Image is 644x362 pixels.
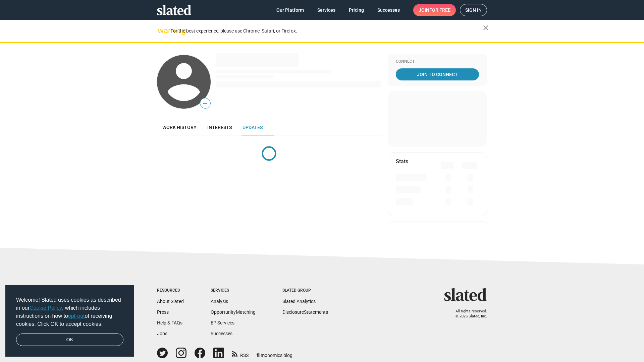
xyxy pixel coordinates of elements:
a: Join To Connect [396,68,479,80]
a: DisclosureStatements [282,309,328,315]
a: dismiss cookie message [16,334,123,346]
span: Pricing [349,4,364,16]
a: filmonomics blog [257,347,292,359]
a: RSS [232,348,249,359]
a: opt-out [68,313,85,319]
a: About Slated [157,299,184,304]
span: Sign in [465,4,482,16]
div: Services [211,288,256,293]
a: OpportunityMatching [211,309,256,315]
span: film [257,353,265,358]
a: Help & FAQs [157,320,182,325]
span: — [200,99,210,108]
a: Successes [211,331,232,336]
div: Slated Group [282,288,328,293]
a: Analysis [211,299,228,304]
span: Join To Connect [397,68,478,80]
span: Our Platform [276,4,304,16]
mat-card-title: Stats [396,158,408,165]
div: Connect [396,59,479,64]
span: Successes [377,4,400,16]
a: Services [312,4,341,16]
div: For the best experience, please use Chrome, Safari, or Firefox. [170,26,483,36]
a: Our Platform [271,4,309,16]
a: EP Services [211,320,234,325]
p: All rights reserved. © 2025 Slated, Inc. [448,309,487,319]
a: Joinfor free [413,4,456,16]
a: Cookie Policy [30,305,62,311]
a: Sign in [460,4,487,16]
a: Interests [202,119,237,135]
span: for free [429,4,450,16]
span: Interests [207,125,232,130]
mat-icon: warning [158,26,166,35]
span: Work history [162,125,197,130]
a: Slated Analytics [282,299,316,304]
span: Welcome! Slated uses cookies as described in our , which includes instructions on how to of recei... [16,296,123,328]
div: Resources [157,288,184,293]
mat-icon: close [482,24,490,32]
a: Pricing [343,4,369,16]
a: Work history [157,119,202,135]
a: Updates [237,119,268,135]
a: Press [157,309,169,315]
span: Join [419,4,450,16]
a: Jobs [157,331,167,336]
span: Updates [243,125,263,130]
a: Successes [372,4,405,16]
span: Services [317,4,335,16]
div: cookieconsent [5,285,134,357]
